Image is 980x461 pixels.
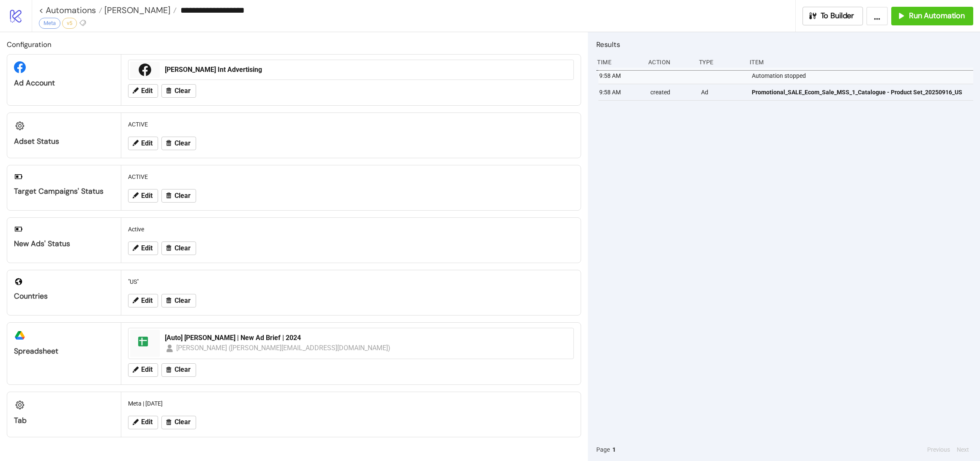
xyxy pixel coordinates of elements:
div: Adset Status [14,137,114,146]
div: [Auto] [PERSON_NAME] | New Ad Brief | 2024 [165,333,568,343]
span: Clear [175,366,191,373]
div: "US" [125,274,577,290]
div: Action [647,54,692,70]
button: Edit [128,363,158,377]
button: To Builder [803,7,863,25]
span: Edit [141,366,153,373]
button: Clear [161,294,196,307]
div: Spreadsheet [14,346,114,356]
div: created [650,84,694,100]
span: Edit [141,87,153,95]
button: Run Automation [891,7,973,25]
span: Clear [175,297,191,305]
div: 9:58 AM [598,68,643,84]
span: Edit [141,297,153,305]
div: Meta | [DATE] [125,395,577,412]
div: v5 [62,18,77,29]
button: Edit [128,416,158,429]
span: [PERSON_NAME] [102,5,170,16]
button: Clear [161,363,196,377]
div: Ad [700,84,745,100]
button: Previous [925,445,953,454]
div: Meta [39,18,60,29]
button: ... [866,7,888,25]
span: Clear [175,87,191,95]
div: Target Campaigns' Status [14,187,114,196]
a: Promotional_SALE_Ecom_Sale_MSS_1_Catalogue - Product Set_20250916_US [752,84,969,100]
h2: Configuration [7,39,581,50]
button: Edit [128,137,158,150]
div: Active [125,221,577,237]
button: Clear [161,416,196,429]
div: Type [698,54,743,70]
span: Edit [141,192,153,200]
div: Item [749,54,973,70]
button: Edit [128,294,158,307]
span: Clear [175,244,191,252]
button: Edit [128,84,158,98]
span: Run Automation [909,11,965,21]
div: ACTIVE [125,116,577,132]
button: Clear [161,137,196,150]
div: Ad Account [14,78,114,88]
button: Edit [128,189,158,203]
a: [PERSON_NAME] [102,6,177,14]
span: Edit [141,418,153,426]
button: Clear [161,189,196,203]
div: [PERSON_NAME] Int Advertising [165,65,568,74]
div: [PERSON_NAME] ([PERSON_NAME][EMAIL_ADDRESS][DOMAIN_NAME]) [176,343,391,353]
div: Automation stopped [751,68,975,84]
div: ACTIVE [125,169,577,185]
span: Edit [141,244,153,252]
button: Next [954,445,972,454]
span: Edit [141,140,153,147]
div: Countries [14,291,114,301]
span: Clear [175,192,191,200]
span: Promotional_SALE_Ecom_Sale_MSS_1_Catalogue - Product Set_20250916_US [752,88,962,97]
span: Clear [175,140,191,147]
button: Clear [161,84,196,98]
div: 9:58 AM [598,84,643,100]
a: < Automations [39,6,102,14]
button: Clear [161,241,196,255]
div: New Ads' Status [14,239,114,249]
div: Tab [14,416,114,425]
span: Clear [175,418,191,426]
span: To Builder [821,11,854,21]
div: Time [596,54,641,70]
button: 1 [610,445,618,454]
button: Edit [128,241,158,255]
h2: Results [596,39,973,50]
span: Page [596,445,610,454]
